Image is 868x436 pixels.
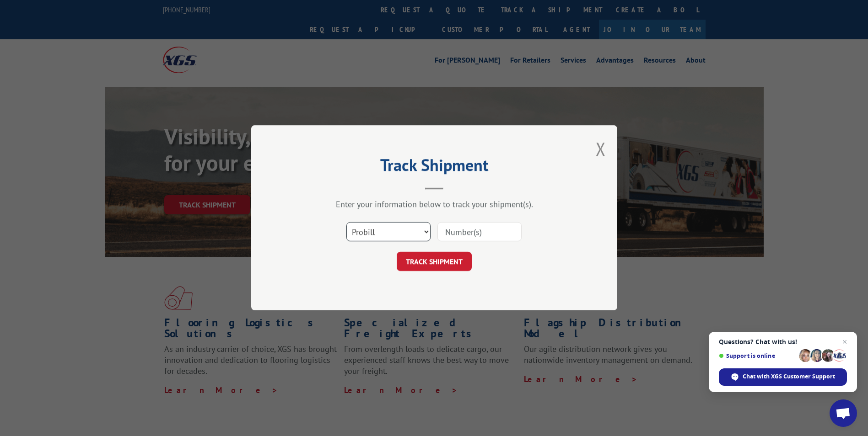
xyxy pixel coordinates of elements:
span: Support is online [719,352,796,359]
div: Chat with XGS Customer Support [719,368,847,386]
button: TRACK SHIPMENT [397,252,472,271]
span: Close chat [839,336,850,347]
h2: Track Shipment [297,159,571,176]
span: Questions? Chat with us! [719,338,847,346]
span: Chat with XGS Customer Support [743,372,835,381]
div: Open chat [830,399,857,427]
div: Enter your information below to track your shipment(s). [297,199,571,210]
button: Close modal [596,137,606,161]
input: Number(s) [437,223,522,242]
